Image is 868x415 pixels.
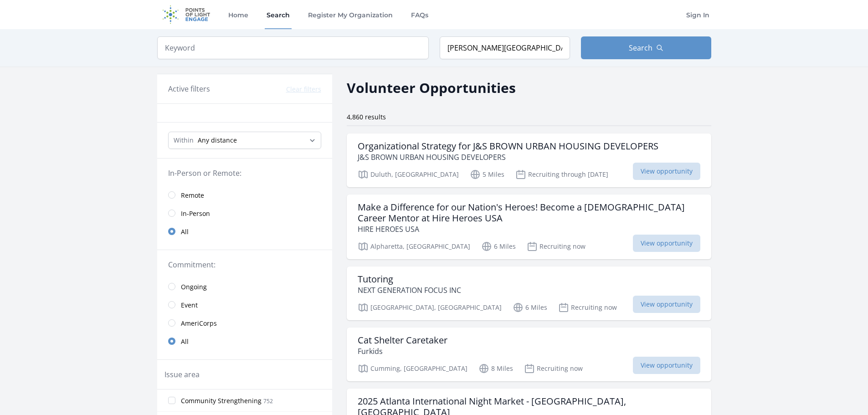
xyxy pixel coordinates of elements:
a: Tutoring NEXT GENERATION FOCUS INC [GEOGRAPHIC_DATA], [GEOGRAPHIC_DATA] 6 Miles Recruiting now Vi... [347,266,711,320]
h3: Make a Difference for our Nation's Heroes! Become a [DEMOGRAPHIC_DATA] Career Mentor at Hire Hero... [358,202,700,224]
span: View opportunity [633,163,700,180]
p: Recruiting now [524,363,583,374]
span: In-Person [181,209,210,218]
p: 6 Miles [513,302,547,313]
h3: Cat Shelter Caretaker [358,335,447,346]
span: Event [181,301,198,310]
span: Ongoing [181,282,207,292]
p: Recruiting now [527,241,586,252]
p: [GEOGRAPHIC_DATA], [GEOGRAPHIC_DATA] [358,302,502,313]
p: J&S BROWN URBAN HOUSING DEVELOPERS [358,152,658,163]
span: All [181,227,189,236]
a: Make a Difference for our Nation's Heroes! Become a [DEMOGRAPHIC_DATA] Career Mentor at Hire Hero... [347,195,711,259]
p: Recruiting through [DATE] [515,169,608,180]
select: Search Radius [168,132,321,149]
a: AmeriCorps [157,314,332,332]
span: View opportunity [633,235,700,252]
p: HIRE HEROES USA [358,224,700,235]
span: All [181,337,189,346]
h3: Organizational Strategy for J&S BROWN URBAN HOUSING DEVELOPERS [358,141,658,152]
span: Community Strengthening [181,396,262,405]
input: Location [440,36,570,59]
p: 5 Miles [470,169,504,180]
span: View opportunity [633,357,700,374]
a: All [157,332,332,350]
h2: Volunteer Opportunities [347,77,516,98]
p: Duluth, [GEOGRAPHIC_DATA] [358,169,459,180]
h3: Active filters [168,83,210,94]
p: Recruiting now [558,302,617,313]
p: Alpharetta, [GEOGRAPHIC_DATA] [358,241,470,252]
p: Furkids [358,346,447,357]
p: Cumming, [GEOGRAPHIC_DATA] [358,363,467,374]
span: AmeriCorps [181,319,217,328]
button: Clear filters [286,85,321,94]
span: 752 [263,397,273,405]
a: Cat Shelter Caretaker Furkids Cumming, [GEOGRAPHIC_DATA] 8 Miles Recruiting now View opportunity [347,328,711,381]
a: In-Person [157,204,332,222]
a: Organizational Strategy for J&S BROWN URBAN HOUSING DEVELOPERS J&S BROWN URBAN HOUSING DEVELOPERS... [347,133,711,187]
a: Ongoing [157,277,332,296]
p: NEXT GENERATION FOCUS INC [358,285,461,296]
a: Remote [157,186,332,204]
legend: Issue area [164,369,200,380]
legend: In-Person or Remote: [168,168,321,179]
button: Search [581,36,711,59]
p: 6 Miles [481,241,516,252]
span: Remote [181,191,204,200]
a: Event [157,296,332,314]
a: All [157,222,332,241]
span: 4,860 results [347,113,386,121]
span: View opportunity [633,296,700,313]
p: 8 Miles [478,363,513,374]
input: Community Strengthening 752 [168,397,175,404]
input: Keyword [157,36,429,59]
h3: Tutoring [358,274,461,285]
legend: Commitment: [168,259,321,270]
span: Search [629,42,652,53]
